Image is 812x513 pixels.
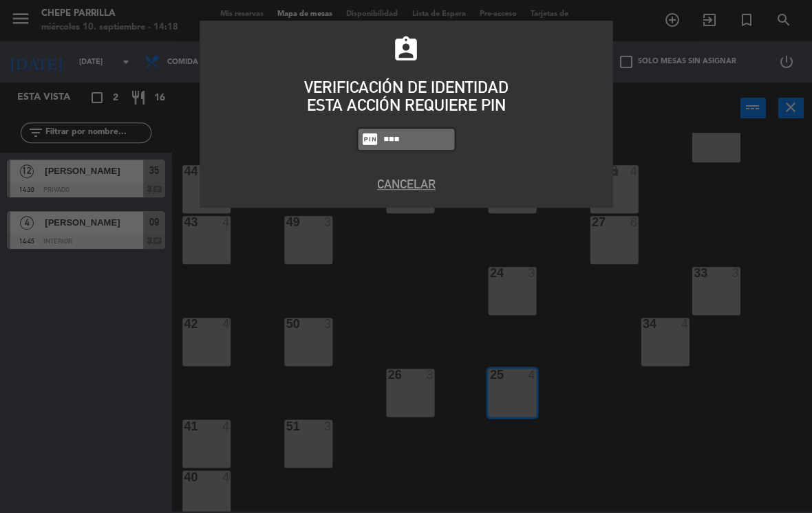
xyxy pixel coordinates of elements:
[210,78,602,96] div: VERIFICACIÓN DE IDENTIDAD
[392,35,420,64] i: assignment_ind
[382,131,451,147] input: 1234
[361,131,378,148] i: fiber_pin
[210,96,602,114] div: ESTA ACCIÓN REQUIERE PIN
[210,175,602,193] button: Cancelar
